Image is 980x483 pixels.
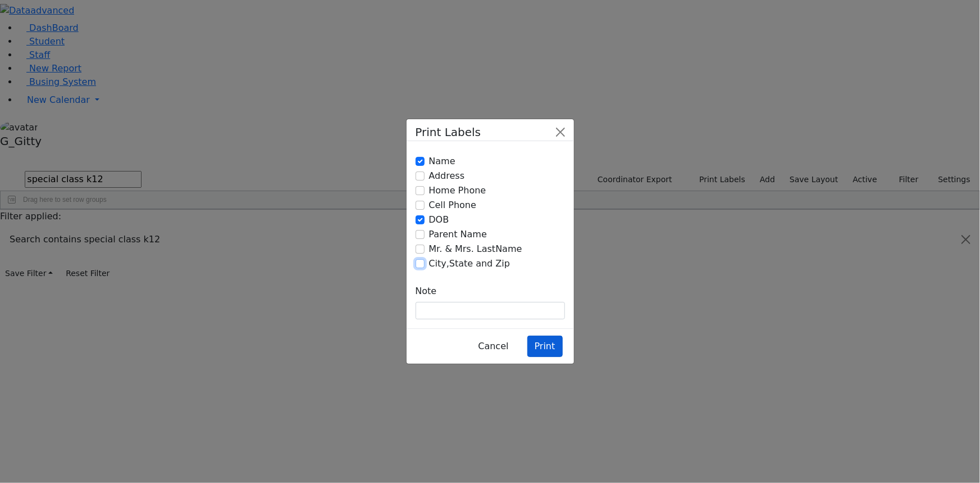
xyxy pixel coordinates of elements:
[429,228,487,241] label: Parent Name
[429,184,486,197] label: Home Phone
[429,169,465,183] label: Address
[416,124,481,141] h5: Print Labels
[551,123,569,141] button: Close
[527,336,563,357] button: Print
[416,281,437,302] label: Note
[429,257,510,270] label: City,State and Zip
[429,242,522,256] label: Mr. & Mrs. LastName
[429,198,477,212] label: Cell Phone
[429,155,455,168] label: Name
[429,213,449,227] label: DOB
[471,336,516,357] button: Cancel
